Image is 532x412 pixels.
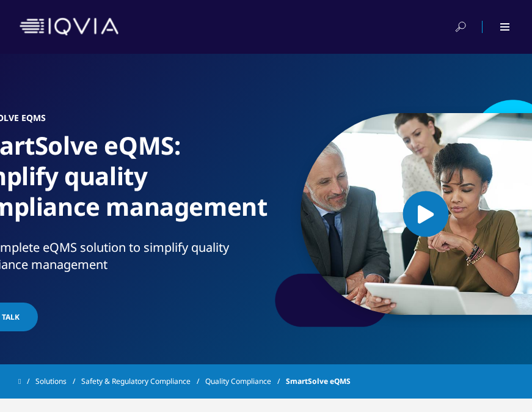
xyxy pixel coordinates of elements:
span: SmartSolve eQMS [286,370,351,392]
a: Safety & Regulatory Compliance [81,370,205,392]
a: Quality Compliance [205,370,286,392]
a: Solutions [35,370,81,392]
img: IQVIA Healthcare Information Technology and Pharma Clinical Research Company [20,18,118,35]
